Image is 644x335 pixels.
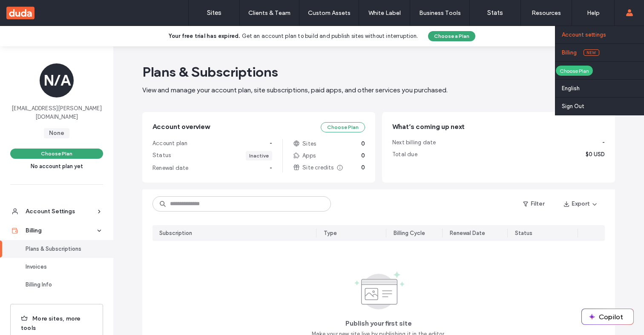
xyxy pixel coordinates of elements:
span: 0 [361,140,365,148]
div: Status [515,229,532,238]
label: English [562,85,580,92]
span: Status [152,151,171,160]
span: - [270,164,272,172]
label: Resources [532,9,561,17]
span: [EMAIL_ADDRESS][PERSON_NAME][DOMAIN_NAME] [10,104,103,121]
div: Type [324,229,337,238]
span: What’s coming up next [392,123,465,131]
label: Sites [207,9,221,17]
a: BillingNew [562,44,644,61]
button: Copilot [582,309,633,324]
div: N/A [40,63,74,97]
span: Plans & Subscriptions [142,63,278,80]
label: Sign Out [562,103,584,109]
span: Sites [293,140,316,148]
div: Choose Plan [555,65,593,76]
div: Billing Info [26,281,95,289]
span: Apps [293,152,316,160]
button: Give Feedback [549,81,615,95]
a: Sign Out [562,97,644,115]
label: Business Tools [419,9,461,17]
label: Stats [487,9,503,17]
span: Next billing date [392,138,436,147]
div: Invoices [26,263,95,271]
span: - [270,139,272,148]
span: Publish your first site [345,319,412,328]
div: Subscription [159,229,192,238]
div: Renewal Date [450,229,485,238]
span: More sites, more tools [21,315,92,332]
span: None [44,128,69,138]
span: - [602,138,605,147]
button: Filter [515,197,553,211]
span: No account plan yet [31,162,83,171]
span: Renewal date [152,164,188,172]
span: Total due [392,150,417,159]
div: Billing Cycle [394,229,425,238]
button: Export [556,197,605,211]
span: $0 USD [586,150,605,159]
span: New [584,49,599,56]
span: 0 [361,163,365,172]
label: Account settings [562,31,606,38]
label: Custom Assets [308,9,351,17]
span: 0 [361,152,365,160]
button: Choose a Plan [428,31,475,41]
div: Account Settings [26,207,95,216]
span: Account plan [152,139,187,148]
label: Help [587,9,600,17]
span: Get an account plan to build and publish sites without interruption. [242,33,418,39]
label: Billing [562,49,577,56]
button: Choose Plan [10,149,103,159]
label: Clients & Team [248,9,290,17]
b: Your free trial has expired. [169,33,240,39]
label: White Label [368,9,401,17]
div: Inactive [249,152,269,160]
div: Billing [26,226,95,235]
button: Choose Plan [321,122,365,132]
a: Account settings [562,26,644,43]
span: View and manage your account plan, site subscriptions, paid apps, and other services you purchased. [142,86,448,94]
span: Site credits [293,163,343,172]
span: Account overview [152,122,210,132]
div: Plans & Subscriptions [26,245,95,253]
